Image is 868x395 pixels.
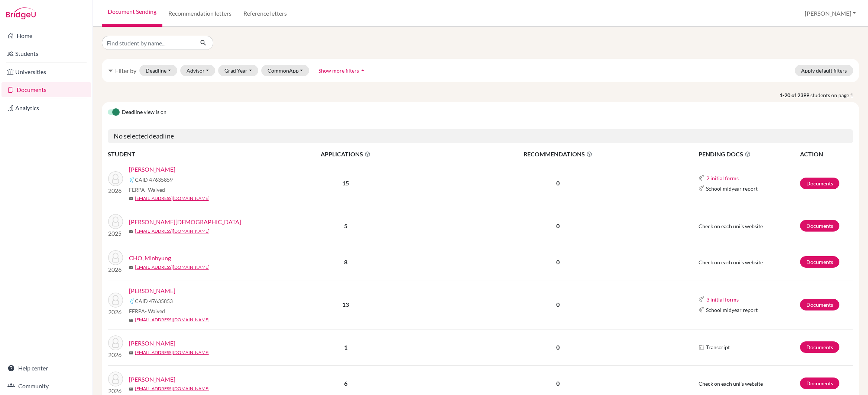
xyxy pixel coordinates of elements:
span: APPLICATIONS [257,150,435,159]
p: 0 [435,300,680,309]
b: 6 [344,380,347,387]
img: MALVIYA, Vaishnavi [108,214,123,229]
p: 2026 [108,186,123,195]
img: Common App logo [699,307,705,313]
span: RECOMMENDATIONS [435,150,680,159]
span: - Waived [145,187,165,193]
button: 2 initial forms [706,174,739,182]
img: ZHANG, Ziyan [108,372,123,386]
button: 3 initial forms [706,295,739,304]
button: Show more filtersarrow_drop_up [312,65,373,76]
a: Students [1,46,91,61]
span: Show more filters [318,67,359,74]
button: CommonApp [261,65,310,76]
span: mail [129,265,133,270]
b: 1 [344,344,347,351]
p: 0 [435,343,680,352]
button: [PERSON_NAME] [801,6,859,20]
img: Parchments logo [699,344,705,350]
a: Documents [800,378,839,389]
span: mail [129,387,133,391]
span: PENDING DOCS [699,150,799,159]
a: [EMAIL_ADDRESS][DOMAIN_NAME] [135,264,210,271]
span: School midyear report [706,306,758,314]
img: Common App logo [699,296,705,302]
i: filter_list [108,67,114,73]
button: Advisor [180,65,216,76]
span: CAID 47635853 [135,297,173,305]
span: CAID 47635859 [135,176,173,184]
span: Check on each uni's website [699,380,763,387]
b: 5 [344,222,347,229]
a: [PERSON_NAME][DEMOGRAPHIC_DATA] [129,217,241,226]
img: CHO, Minhyung [108,250,123,265]
span: Filter by [115,67,136,74]
span: Check on each uni's website [699,259,763,265]
a: Documents [800,256,839,268]
a: Universities [1,64,91,79]
a: Documents [800,220,839,232]
p: 0 [435,379,680,388]
a: CHO, Minhyung [129,254,171,262]
a: Documents [800,299,839,310]
span: Transcript [706,343,730,351]
a: [EMAIL_ADDRESS][DOMAIN_NAME] [135,385,210,392]
img: Common App logo [699,185,705,191]
button: Deadline [139,65,177,76]
a: Community [1,379,91,394]
th: ACTION [800,149,853,159]
input: Find student by name... [102,36,194,50]
img: Bridge-U [6,7,36,19]
span: - Waived [145,308,165,314]
span: Check on each uni's website [699,223,763,229]
a: Analytics [1,101,91,115]
a: [PERSON_NAME] [129,286,175,295]
span: mail [129,197,133,201]
a: [EMAIL_ADDRESS][DOMAIN_NAME] [135,228,210,235]
strong: 1-20 of 2399 [780,91,810,99]
span: Deadline view is on [122,108,166,117]
a: Documents [1,82,91,97]
span: mail [129,318,133,322]
img: Common App logo [129,177,135,183]
h5: No selected deadline [108,129,853,143]
a: [EMAIL_ADDRESS][DOMAIN_NAME] [135,316,210,323]
a: Home [1,28,91,43]
a: [EMAIL_ADDRESS][DOMAIN_NAME] [135,195,210,202]
span: FERPA [129,307,165,315]
p: 2026 [108,308,123,316]
span: mail [129,229,133,234]
a: [PERSON_NAME] [129,375,175,384]
button: Apply default filters [795,65,853,76]
img: Common App logo [699,175,705,181]
span: students on page 1 [810,91,859,99]
a: Documents [800,178,839,189]
span: School midyear report [706,185,758,192]
p: 0 [435,179,680,188]
a: [PERSON_NAME] [129,165,175,174]
img: KOHLI, Devansh [108,171,123,186]
a: Help center [1,361,91,376]
b: 8 [344,258,347,265]
p: 2025 [108,229,123,238]
p: 0 [435,258,680,267]
a: [EMAIL_ADDRESS][DOMAIN_NAME] [135,349,210,356]
p: 0 [435,222,680,230]
b: 15 [342,179,349,187]
span: mail [129,351,133,355]
button: Grad Year [218,65,258,76]
img: Common App logo [129,298,135,304]
i: arrow_drop_up [359,67,366,74]
span: FERPA [129,186,165,194]
img: UNNI, Gayatri [108,335,123,350]
th: STUDENT [108,149,256,159]
img: Chen, Siyu [108,293,123,308]
a: Documents [800,341,839,353]
p: 2026 [108,265,123,274]
a: [PERSON_NAME] [129,339,175,348]
b: 13 [342,301,349,308]
p: 2026 [108,350,123,359]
